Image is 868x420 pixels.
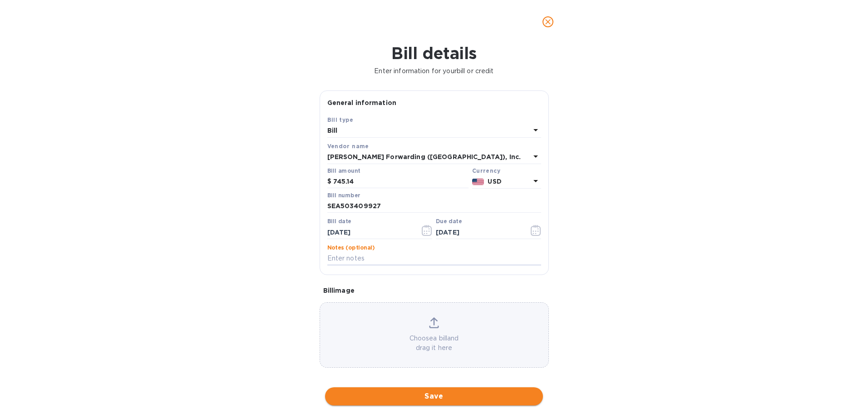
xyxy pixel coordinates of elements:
label: Notes (optional) [327,245,375,250]
b: [PERSON_NAME] Forwarding ([GEOGRAPHIC_DATA]), Inc. [327,153,521,160]
button: Save [325,387,543,405]
h1: Bill details [7,44,861,63]
input: Select date [327,225,413,239]
div: $ [327,175,333,189]
span: Save [332,391,536,402]
b: Currency [472,167,500,174]
b: Bill type [327,116,354,123]
b: Bill [327,127,338,134]
label: Bill date [327,219,351,225]
input: $ Enter bill amount [333,175,469,189]
label: Bill number [327,193,360,198]
button: close [537,11,559,33]
p: Enter information for your bill or credit [7,66,861,76]
input: Enter bill number [327,200,541,213]
img: USD [472,179,484,185]
p: Bill image [323,286,545,295]
input: Enter notes [327,252,541,265]
label: Due date [436,219,462,225]
input: Due date [436,225,522,239]
b: USD [488,178,501,185]
label: Bill amount [327,168,360,174]
b: Vendor name [327,143,369,150]
p: Choose a bill and drag it here [320,334,548,353]
b: General information [327,99,397,106]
